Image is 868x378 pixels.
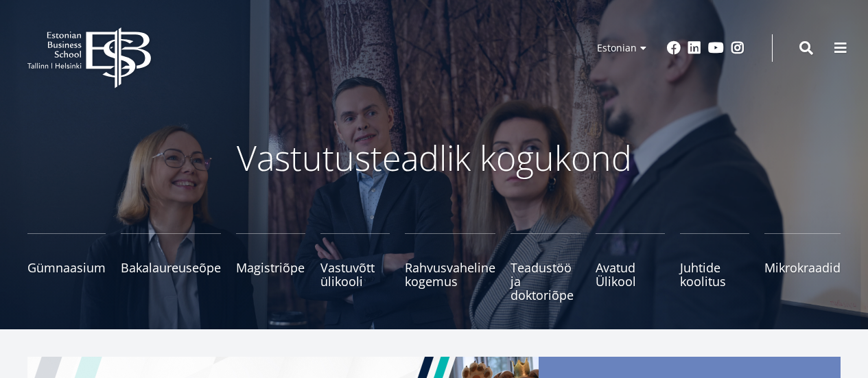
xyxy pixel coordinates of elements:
a: Avatud Ülikool [596,233,665,302]
a: Magistriõpe [236,233,305,302]
a: Bakalaureuseõpe [121,233,221,302]
a: Teadustöö ja doktoriõpe [511,233,580,302]
span: Gümnaasium [27,261,106,274]
span: Rahvusvaheline kogemus [405,261,495,288]
a: Vastuvõtt ülikooli [320,233,390,302]
a: Linkedin [688,41,701,55]
a: Juhtide koolitus [680,233,749,302]
a: Gümnaasium [27,233,106,302]
a: Facebook [667,41,681,55]
span: Vastuvõtt ülikooli [320,261,390,288]
span: Bakalaureuseõpe [121,261,221,274]
span: Mikrokraadid [764,261,841,274]
a: Rahvusvaheline kogemus [405,233,495,302]
a: Youtube [708,41,724,55]
p: Vastutusteadlik kogukond [71,137,798,178]
span: Avatud Ülikool [596,261,665,288]
a: Instagram [731,41,744,55]
span: Teadustöö ja doktoriõpe [511,261,580,302]
a: Mikrokraadid [764,233,841,302]
span: Magistriõpe [236,261,305,274]
span: Juhtide koolitus [680,261,749,288]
